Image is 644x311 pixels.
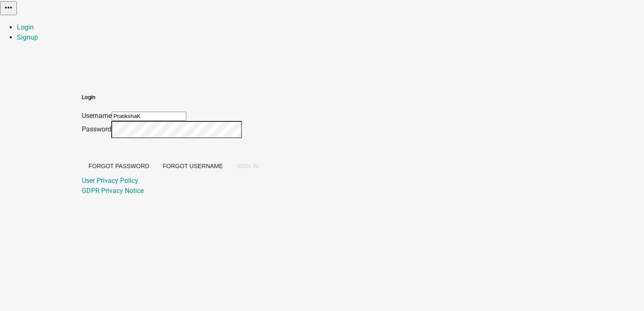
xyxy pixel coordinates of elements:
[156,158,230,174] button: Forgot Username
[82,177,138,185] a: User Privacy Policy
[230,158,265,174] button: SIGN IN
[236,163,258,169] span: SIGN IN
[17,23,34,31] a: Login
[82,158,156,174] button: Forgot Password
[82,187,144,195] a: GDPR Privacy Notice
[82,93,265,102] h5: Login
[82,112,112,120] label: Username
[3,3,13,13] i: more_horiz
[17,33,38,41] a: Signup
[82,125,111,133] label: Password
